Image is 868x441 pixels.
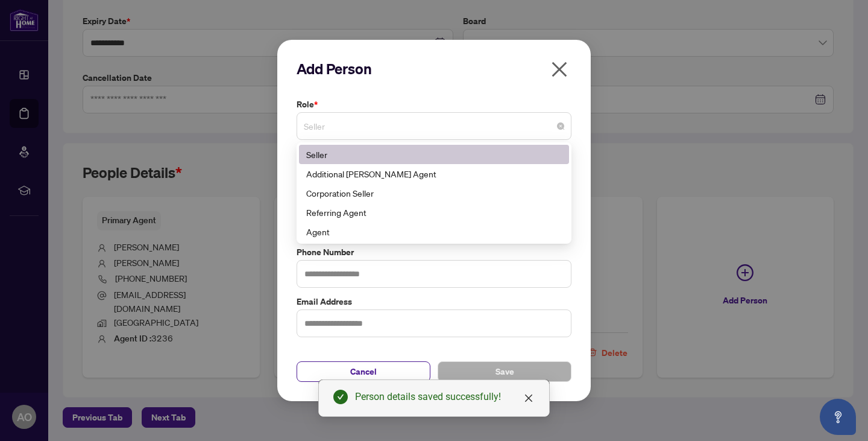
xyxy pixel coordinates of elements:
h2: Add Person [297,59,571,78]
span: Seller [304,115,564,138]
div: Additional [PERSON_NAME] Agent [306,167,562,180]
label: Email Address [297,295,571,308]
div: Person details saved successfully! [355,390,535,404]
div: Additional RAHR Agent [299,164,569,183]
span: close-circle [557,122,564,130]
button: Save [438,361,571,382]
div: Seller [306,148,562,161]
div: Referring Agent [306,206,562,219]
span: check-circle [333,390,348,404]
button: Cancel [297,361,430,382]
span: close [550,60,569,79]
span: Cancel [350,362,377,381]
label: Phone Number [297,246,571,259]
div: Referring Agent [299,203,569,222]
span: close [524,393,533,403]
div: Agent [306,225,562,238]
div: Agent [299,222,569,241]
div: Seller [299,145,569,164]
a: Close [522,392,535,405]
div: Corporation Seller [299,183,569,203]
label: Role [297,98,571,111]
button: Open asap [820,399,856,435]
div: Corporation Seller [306,186,562,200]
